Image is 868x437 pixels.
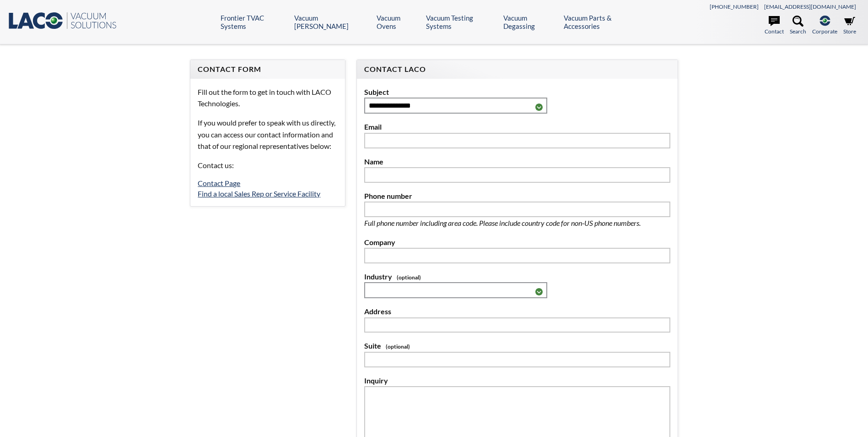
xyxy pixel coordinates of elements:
a: Store [843,16,856,36]
a: [PHONE_NUMBER] [710,3,759,10]
p: Contact us: [198,159,337,171]
label: Suite [364,340,670,352]
a: [EMAIL_ADDRESS][DOMAIN_NAME] [764,3,856,10]
p: Full phone number including area code. Please include country code for non-US phone numbers. [364,217,670,229]
a: Frontier TVAC Systems [221,14,287,30]
a: Find a local Sales Rep or Service Facility [198,189,320,198]
h4: Contact LACO [364,65,670,74]
label: Industry [364,271,670,283]
a: Vacuum Testing Systems [426,14,496,30]
a: Contact [765,16,784,36]
label: Address [364,306,670,317]
label: Inquiry [364,375,670,387]
a: Vacuum Ovens [377,14,419,30]
a: Vacuum Parts & Accessories [564,14,645,30]
a: Vacuum Degassing [503,14,557,30]
a: Search [790,16,806,36]
p: Fill out the form to get in touch with LACO Technologies. [198,86,337,109]
a: Contact Page [198,179,240,187]
a: Vacuum [PERSON_NAME] [294,14,370,30]
span: Corporate [812,27,837,36]
p: If you would prefer to speak with us directly, you can access our contact information and that of... [198,117,337,152]
label: Subject [364,86,670,98]
h4: Contact Form [198,65,337,74]
label: Email [364,121,670,133]
label: Phone number [364,190,670,202]
label: Company [364,236,670,248]
label: Name [364,156,670,168]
